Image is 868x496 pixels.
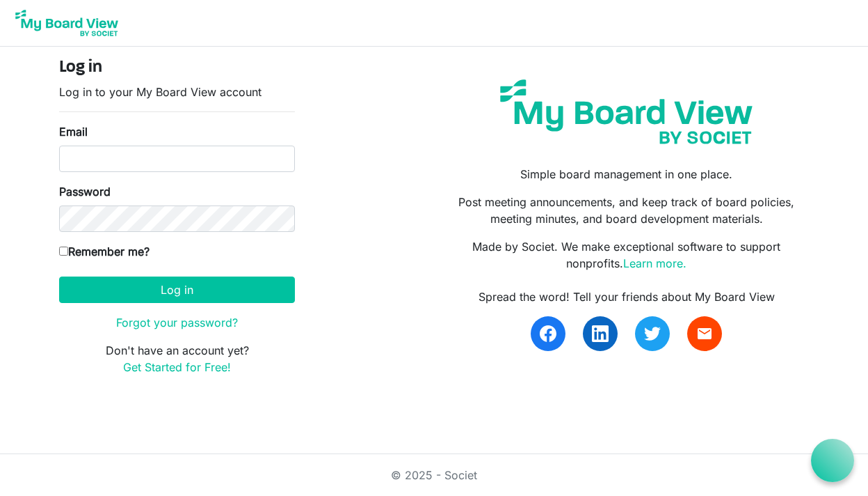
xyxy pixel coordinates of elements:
a: Learn more. [623,256,686,270]
a: © 2025 - Societ [391,468,477,482]
label: Password [59,183,111,200]
img: My Board View Logo [11,6,122,40]
label: Email [59,123,88,140]
input: Remember me? [59,247,68,256]
a: Get Started for Free! [123,360,231,374]
p: Simple board management in one place. [444,166,809,183]
a: Forgot your password? [116,316,238,330]
a: email [687,316,722,351]
img: facebook.svg [540,325,556,342]
img: my-board-view-societ.svg [490,69,763,155]
img: twitter.svg [644,325,661,342]
p: Don't have an account yet? [59,342,295,375]
div: Spread the word! Tell your friends about My Board View [444,288,809,305]
span: email [696,325,713,342]
h4: Log in [59,58,295,78]
label: Remember me? [59,243,150,260]
p: Log in to your My Board View account [59,84,295,100]
button: Log in [59,277,295,303]
p: Post meeting announcements, and keep track of board policies, meeting minutes, and board developm... [444,194,809,227]
p: Made by Societ. We make exceptional software to support nonprofits. [444,238,809,272]
img: linkedin.svg [592,325,609,342]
